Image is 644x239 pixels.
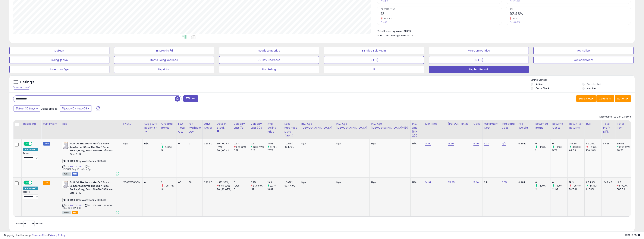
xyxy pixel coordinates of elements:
[518,122,532,130] div: Pkg Weight
[502,122,515,130] div: Additional Cost
[552,122,566,130] div: Returns' Costs
[70,181,115,196] b: Fruit Of The Loom Men's 6 Pack Reinforced Over The Calf Tube Socks, Grey, Sock Size:10-13/Shoe Si...
[619,146,630,149] small: (255.88%)
[23,148,38,151] div: Amazon AI *
[72,172,78,176] span: FBM
[270,184,277,187] small: (2.17%)
[615,95,631,102] button: Actions
[143,120,160,139] th: Please note that this number is a calculation based on your required days of coverage and your ve...
[336,142,367,145] div: N/A
[484,142,489,146] a: 6.34
[43,181,50,185] small: FBA
[251,149,266,152] div: 0.17
[596,95,614,102] button: Columns
[619,184,628,187] small: (-96.7%)
[425,181,432,184] a: 14.99
[217,181,232,184] div: 4 (13.33%)
[219,184,230,187] small: (-84.62%)
[412,181,421,184] div: N/A
[16,222,43,225] span: Show: entries
[502,181,507,184] a: 0.65
[284,181,297,187] div: [DATE] 00:44:00
[617,188,632,191] div: 585.59
[217,142,232,145] div: 30 (100%)
[576,95,596,102] button: Save View
[518,142,531,145] div: 0.88 lb
[510,8,631,11] span: ROI
[448,122,470,126] div: [PERSON_NAME]
[569,149,584,152] div: 69.58
[284,142,297,149] div: [DATE] 16:47:55
[569,181,584,184] div: 19.3
[484,181,497,184] div: 6.14
[20,80,34,85] h5: Listings
[533,56,633,64] button: Replenishment
[603,122,614,134] div: Total Profit Diff.
[161,149,177,152] div: 5
[219,47,319,54] button: Needs to Reprice
[502,142,506,146] a: N/A
[599,97,611,100] span: Columns
[161,181,177,184] div: 1
[533,47,633,54] button: Top Sellers
[324,56,424,64] button: [DATE]
[253,184,263,187] small: (-78.99%)
[377,30,403,33] b: Total Inventory Value:
[24,181,29,184] span: ON
[251,142,266,145] div: 0.57
[617,149,632,152] div: 88.76
[114,47,214,54] button: BB Drop in 7d
[62,204,115,209] span: | SKU: FOL-GREY-WorkGear-TUBE-6Pk-BWIFBA
[381,12,502,17] h2: 18
[62,142,69,149] img: 5161E1HD5HL._SL40_.jpg
[114,66,214,73] button: Repricing
[587,83,601,86] label: Deactivated
[62,198,108,202] span: FOL.TUBE.Grey.Work.Gear.M8005WX
[123,122,141,126] div: FNSKU
[43,142,50,146] small: FBM
[114,56,214,64] button: Items Being Repriced
[268,149,283,152] div: 17.75
[234,181,249,184] div: 0
[511,17,520,20] small: -0.53%
[336,122,368,130] div: Inv. Age [DEMOGRAPHIC_DATA]
[234,188,249,191] div: 0
[23,122,40,126] div: Repricing
[603,181,612,184] div: -148.43
[510,21,520,23] small: Prev: 92.97%
[62,165,92,171] span: | SKU: FOL.TUBE.Grey.Work.Gear.6pk
[412,142,421,145] div: N/A
[589,146,597,149] small: (-8.16%)
[572,146,582,149] small: (353.98%)
[253,146,264,149] small: (235.29%)
[178,122,185,134] div: FBA Total Qty
[251,181,266,184] div: 0.25
[538,146,546,149] small: (-100%)
[510,12,631,17] h2: 92.48%
[70,142,115,157] b: Fruit Of The Loom Men's 6 Pack Reinforced Over The Calf Tube Socks, Grey, Sock Size:10-13/Shoe Si...
[268,188,283,191] div: 18.89
[251,122,264,130] div: Velocity Last 30d
[144,181,157,184] div: 0
[484,122,498,130] div: Fulfillment Cost
[161,142,177,145] div: 17
[371,142,407,145] div: N/A
[62,172,71,176] span: All listings currently available for purchase on Amazon
[552,142,567,145] div: 0
[586,142,601,145] div: 92.28%
[324,47,424,54] button: BB Price Below Min
[217,122,231,130] div: Days In Stock
[535,149,551,152] div: 1
[62,159,108,163] span: FOL.TUBE.Grey.Work.Gear.M8005WX
[161,188,177,191] div: 31
[603,142,612,145] div: 57.58
[429,66,529,73] button: Replen. Report
[217,188,232,191] div: 26 (86.67%)
[144,142,157,145] div: N/A
[217,130,219,133] small: Days In Stock.
[535,181,551,184] div: 0
[164,184,174,187] small: (-96.77%)
[41,107,58,111] span: Compared to:
[62,211,71,214] span: All listings currently available for purchase on Amazon
[617,142,632,145] div: 315.88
